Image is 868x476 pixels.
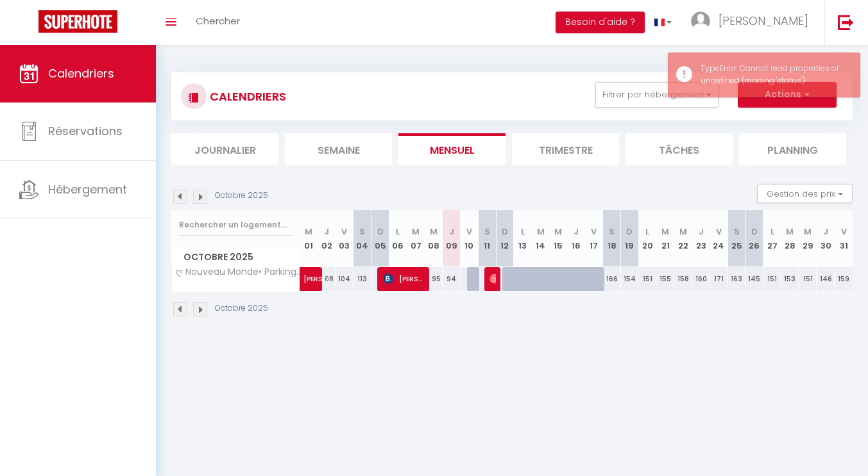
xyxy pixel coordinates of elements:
span: [PERSON_NAME] [489,267,495,291]
abbr: M [537,226,545,238]
span: [PERSON_NAME] [719,13,808,29]
a: [PERSON_NAME] [300,267,318,291]
th: 09 [443,210,461,267]
div: 113 [353,267,371,291]
div: 145 [745,267,763,291]
abbr: D [626,226,633,238]
p: Octobre 2025 [215,302,268,315]
button: Besoin d'aide ? [556,12,645,33]
th: 31 [835,210,853,267]
div: 95 [425,267,443,291]
th: 25 [728,210,745,267]
div: 166 [603,267,621,291]
div: 159 [835,267,853,291]
th: 13 [514,210,532,267]
abbr: L [521,226,525,238]
abbr: J [574,226,579,238]
div: 158 [674,267,692,291]
button: Gestion des prix [757,184,853,203]
span: Octobre 2025 [172,248,300,267]
div: 154 [621,267,639,291]
abbr: V [716,226,722,238]
th: 02 [318,210,336,267]
abbr: M [679,226,687,238]
abbr: J [823,226,828,238]
span: [PERSON_NAME] [303,260,333,284]
th: 07 [407,210,425,267]
button: Filtrer par hébergement [595,82,719,108]
abbr: V [841,226,847,238]
li: Mensuel [398,133,506,165]
abbr: S [609,226,615,238]
abbr: L [770,226,774,238]
th: 14 [532,210,550,267]
abbr: J [449,226,454,238]
div: 155 [656,267,674,291]
th: 10 [461,210,479,267]
li: Planning [739,133,846,165]
th: 28 [781,210,799,267]
th: 01 [300,210,318,267]
abbr: M [661,226,669,238]
div: 146 [817,267,835,291]
th: 30 [817,210,835,267]
li: Semaine [285,133,392,165]
span: Réservations [48,123,123,139]
img: ... [691,12,710,31]
abbr: M [804,226,812,238]
div: 104 [336,267,353,291]
span: Hébergement [48,181,127,197]
th: 20 [638,210,656,267]
abbr: V [466,226,472,238]
abbr: J [699,226,704,238]
li: Journalier [171,133,278,165]
th: 06 [389,210,407,267]
th: 15 [549,210,567,267]
img: logout [838,14,854,30]
th: 22 [674,210,692,267]
div: 151 [763,267,781,291]
abbr: S [359,226,365,238]
span: ღ Nouveau Monde• Parking, [GEOGRAPHIC_DATA] avec [PERSON_NAME] [174,267,302,277]
div: 151 [638,267,656,291]
abbr: S [484,226,490,238]
span: Chercher [196,14,240,28]
abbr: L [645,226,649,238]
th: 18 [603,210,621,267]
th: 19 [621,210,639,267]
input: Rechercher un logement... [179,213,293,236]
th: 26 [745,210,763,267]
th: 17 [585,210,603,267]
abbr: D [751,226,758,238]
th: 11 [478,210,496,267]
li: Tâches [625,133,733,165]
div: 94 [443,267,461,291]
th: 27 [763,210,781,267]
h3: CALENDRIERS [207,82,286,111]
div: 153 [781,267,799,291]
div: TypeError: Cannot read properties of undefined (reading 'status') [701,63,847,87]
p: Octobre 2025 [215,190,268,202]
div: 160 [692,267,710,291]
th: 16 [567,210,585,267]
abbr: S [734,226,740,238]
abbr: L [396,226,400,238]
abbr: M [305,226,312,238]
abbr: M [430,226,438,238]
img: Super Booking [38,10,117,33]
th: 04 [353,210,371,267]
div: 151 [799,267,817,291]
th: 24 [710,210,728,267]
abbr: M [412,226,420,238]
th: 21 [656,210,674,267]
th: 08 [425,210,443,267]
div: 163 [728,267,745,291]
li: Trimestre [512,133,619,165]
th: 12 [496,210,514,267]
span: [PERSON_NAME] [383,267,425,291]
abbr: V [591,226,597,238]
abbr: J [324,226,329,238]
abbr: D [377,226,384,238]
abbr: V [341,226,347,238]
div: 171 [710,267,728,291]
